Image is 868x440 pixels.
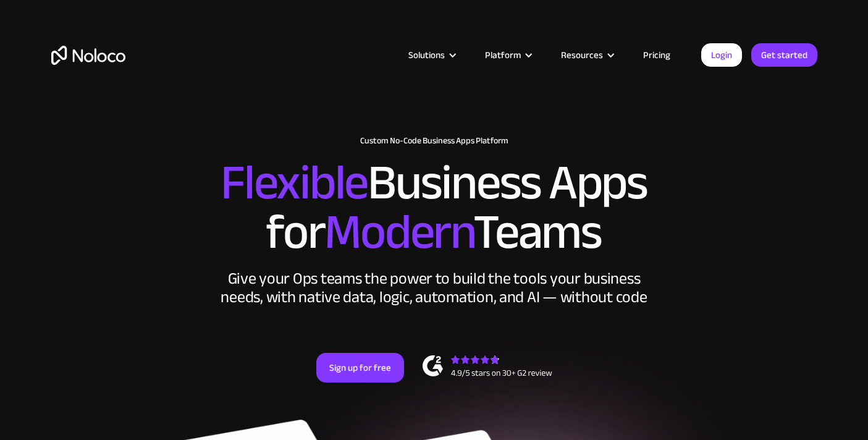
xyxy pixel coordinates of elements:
div: Solutions [408,47,445,63]
div: Platform [485,47,521,63]
div: Resources [546,47,628,63]
div: Give your Ops teams the power to build the tools your business needs, with native data, logic, au... [218,269,651,307]
div: Resources [561,47,603,63]
span: Modern [324,186,473,278]
div: Platform [470,47,546,63]
a: Sign up for free [316,353,404,383]
span: Flexible [221,137,368,229]
a: Pricing [628,47,686,63]
h1: Custom No-Code Business Apps Platform [51,136,817,146]
a: Login [701,43,742,67]
a: Get started [751,43,817,67]
h2: Business Apps for Teams [51,158,817,257]
a: home [51,46,125,65]
div: Solutions [393,47,470,63]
